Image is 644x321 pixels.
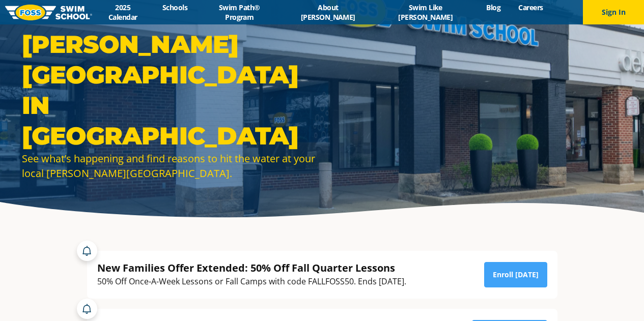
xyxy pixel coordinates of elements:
a: Careers [510,3,552,12]
a: Schools [154,3,197,12]
a: Swim Path® Program [197,3,283,22]
div: See what’s happening and find reasons to hit the water at your local [PERSON_NAME][GEOGRAPHIC_DATA]. [22,151,317,181]
a: 2025 Calendar [92,3,154,22]
a: Swim Like [PERSON_NAME] [374,3,478,22]
div: 50% Off Once-A-Week Lessons or Fall Camps with code FALLFOSS50. Ends [DATE]. [97,275,406,288]
img: FOSS Swim School Logo [5,5,92,20]
a: Enroll [DATE] [484,262,547,287]
h1: [PERSON_NAME][GEOGRAPHIC_DATA] in [GEOGRAPHIC_DATA] [22,29,317,151]
a: Blog [478,3,510,12]
div: New Families Offer Extended: 50% Off Fall Quarter Lessons [97,261,406,275]
a: About [PERSON_NAME] [283,3,374,22]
